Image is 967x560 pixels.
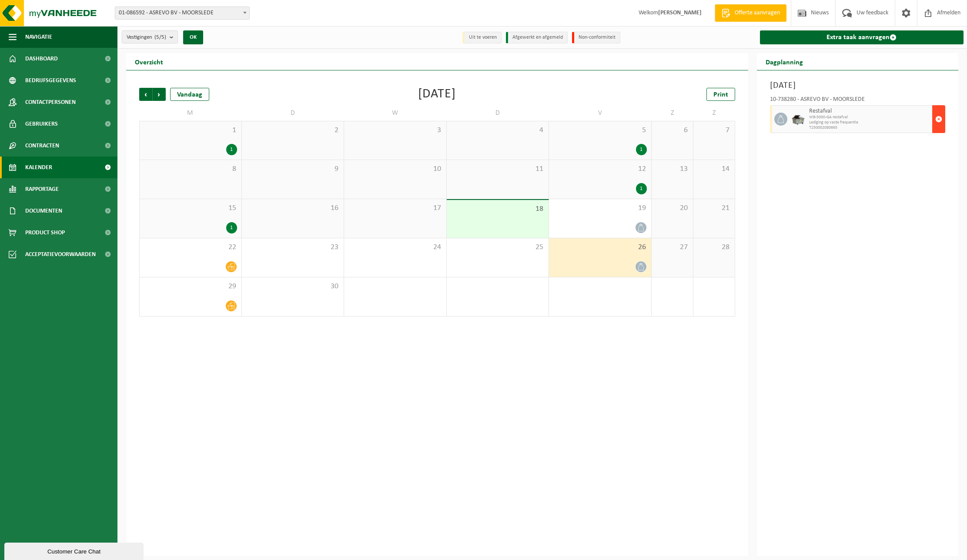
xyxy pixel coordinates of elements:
span: 23 [246,243,340,252]
td: M [139,105,242,121]
span: 17 [348,203,442,213]
span: 10 [348,164,442,174]
span: Documenten [25,200,62,222]
h2: Dagplanning [757,53,812,70]
li: Uit te voeren [462,32,502,43]
h3: [DATE] [770,79,945,92]
span: Acceptatievoorwaarden [25,243,96,265]
span: 20 [656,203,689,213]
span: 18 [451,204,545,214]
span: Print [713,91,728,98]
span: 4 [451,126,545,135]
span: 28 [698,243,730,252]
img: WB-5000-GAL-GY-01 [792,113,805,126]
a: Extra taak aanvragen [760,30,964,44]
strong: [PERSON_NAME] [658,10,702,16]
span: Contracten [25,135,59,157]
span: 24 [348,243,442,252]
td: Z [693,105,735,121]
button: OK [183,30,203,44]
li: Afgewerkt en afgemeld [506,32,568,43]
span: Lediging op vaste frequentie [809,120,930,125]
iframe: chat widget [4,541,145,560]
span: Gebruikers [25,113,58,135]
a: Offerte aanvragen [715,4,786,22]
div: 1 [226,222,237,233]
div: Vandaag [170,88,209,101]
span: Offerte aanvragen [733,9,782,17]
div: 1 [226,144,237,155]
span: 14 [698,164,730,174]
span: 15 [144,203,237,213]
span: Dashboard [25,48,58,70]
span: 9 [246,164,340,174]
span: 5 [553,126,647,135]
a: Print [706,88,735,101]
span: 30 [246,282,340,291]
span: 29 [144,282,237,291]
span: 3 [348,126,442,135]
span: Vorige [139,88,152,101]
count: (5/5) [154,34,166,40]
span: Navigatie [25,26,52,48]
span: Kalender [25,157,52,178]
h2: Overzicht [126,53,172,70]
div: 10-738280 - ASREVO BV - MOORSLEDE [770,97,945,105]
span: 7 [698,126,730,135]
div: 1 [636,144,647,155]
span: Restafval [809,108,930,115]
span: 6 [656,126,689,135]
span: 22 [144,243,237,252]
span: 26 [553,243,647,252]
span: Rapportage [25,178,59,200]
span: 21 [698,203,730,213]
span: Contactpersonen [25,91,76,113]
span: 16 [246,203,340,213]
span: 2 [246,126,340,135]
span: Vestigingen [127,31,166,44]
span: Product Shop [25,222,65,243]
td: V [549,105,652,121]
span: 25 [451,243,545,252]
span: 01-086592 - ASREVO BV - MOORSLEDE [115,7,250,20]
span: 1 [144,126,237,135]
td: D [447,105,549,121]
span: 19 [553,203,647,213]
span: 12 [553,164,647,174]
span: WB-5000-GA restafval [809,115,930,120]
div: [DATE] [418,88,456,101]
span: 13 [656,164,689,174]
span: 01-086592 - ASREVO BV - MOORSLEDE [115,7,249,19]
span: 27 [656,243,689,252]
span: 8 [144,164,237,174]
td: W [344,105,447,121]
button: Vestigingen(5/5) [122,30,178,43]
span: Bedrijfsgegevens [25,70,76,91]
td: D [242,105,345,121]
span: Volgende [153,88,166,101]
span: T250002080665 [809,125,930,130]
td: Z [652,105,693,121]
span: 11 [451,164,545,174]
div: 1 [636,183,647,194]
li: Non-conformiteit [572,32,620,43]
